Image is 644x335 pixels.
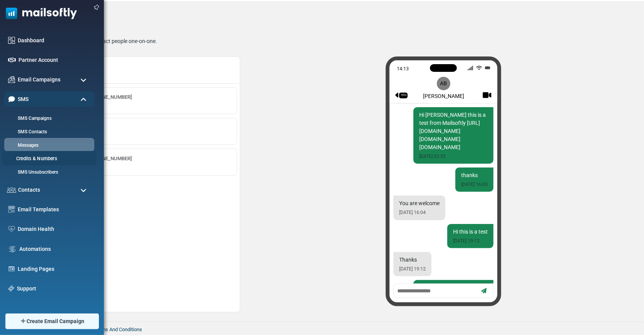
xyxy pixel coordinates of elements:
[8,265,15,272] img: landing_pages.svg
[4,128,92,135] a: SMS Contacts
[393,196,445,220] div: You are welcome
[413,107,493,164] div: Hi [PERSON_NAME] this is a test from Mailsoftly [URL][DOMAIN_NAME][DOMAIN_NAME] [DOMAIN_NAME]
[90,94,132,100] span: [PHONE_NUMBER]
[42,101,233,109] span: Last Reply Date: [DATE]
[42,163,233,171] span: Last Reply Date: [DATE]
[18,76,60,84] span: Email Campaigns
[419,153,488,160] small: [DATE] 02:52
[17,285,90,293] a: Support
[8,245,17,254] img: workflow.svg
[42,132,233,140] span: Last Reply Date: [DATE]
[18,225,90,233] a: Domain Health
[90,156,132,161] span: [PHONE_NUMBER]
[18,206,90,214] a: Email Templates
[455,167,493,192] div: thanks
[413,280,493,312] div: Hi Alkan This is a text message from mailsoftly.
[27,317,84,325] span: Create Email Campaign
[399,265,426,272] small: [DATE] 19:12
[393,252,432,276] div: Thanks
[18,304,90,312] a: Apps & Integrations
[18,56,90,64] a: Partner Account
[94,327,142,332] span: translation missing: en.layouts.footer.terms_and_conditions
[397,65,464,70] div: 14:13
[8,285,14,292] img: support-icon.svg
[18,95,28,103] span: SMS
[19,245,90,253] a: Automations
[4,115,92,122] a: SMS Campaigns
[4,169,92,176] a: SMS Unsubscribers
[94,327,142,332] a: Terms And Conditions
[8,96,15,103] img: sms-icon-active.png
[453,237,488,244] small: [DATE] 19:12
[8,76,15,83] img: campaigns-icon.png
[447,224,493,248] div: Hi this is a test
[4,142,92,149] a: Messages
[461,181,488,188] small: [DATE] 16:03
[8,37,15,44] img: dashboard-icon.svg
[18,265,90,273] a: Landing Pages
[8,226,15,232] img: domain-health-icon.svg
[8,206,15,213] img: email-templates-icon.svg
[7,187,16,192] img: contacts-icon.svg
[399,209,440,216] small: [DATE] 16:04
[18,186,40,194] span: Contacts
[2,155,94,163] a: Credits & Numbers
[18,36,90,45] a: Dashboard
